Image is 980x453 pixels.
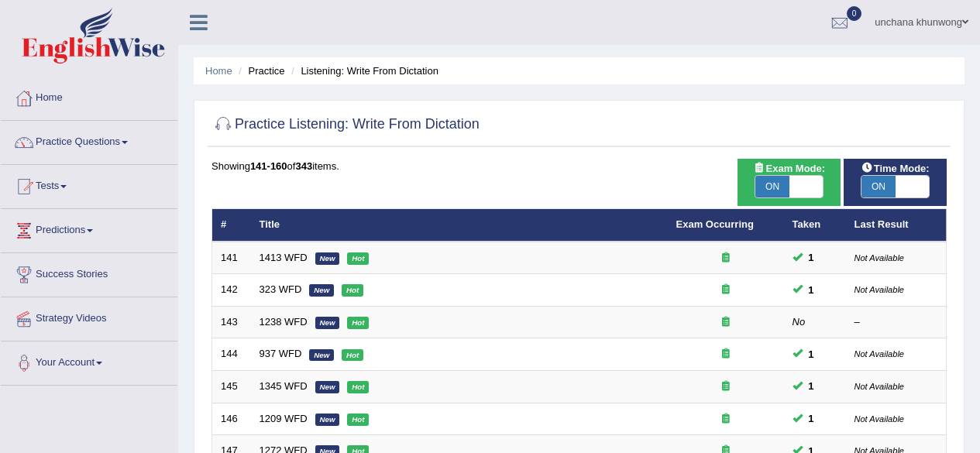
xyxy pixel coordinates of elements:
[855,160,936,177] span: Time Mode:
[295,160,312,172] b: 343
[309,284,334,297] em: New
[1,341,177,380] a: Your Account
[676,218,754,230] a: Exam Occurring
[235,63,284,78] li: Practice
[212,338,251,371] td: 144
[854,414,904,424] small: Not Available
[803,410,820,427] span: You can still take this question
[211,113,480,136] h2: Practice Listening: Write From Dictation
[1,297,177,336] a: Strategy Videos
[212,403,251,435] td: 146
[1,253,177,292] a: Success Stories
[315,317,340,329] em: New
[676,347,775,362] div: Exam occurring question
[315,381,340,393] em: New
[676,412,775,427] div: Exam occurring question
[748,160,831,177] span: Exam Mode:
[784,209,846,242] th: Taken
[347,414,369,426] em: Hot
[212,209,251,242] th: #
[212,371,251,403] td: 145
[212,242,251,274] td: 141
[847,6,862,21] span: 0
[287,63,438,78] li: Listening: Write From Dictation
[260,380,308,392] a: 1345 WFD
[803,346,820,362] span: You can still take this question
[846,209,947,242] th: Last Result
[260,283,302,295] a: 323 WFD
[676,379,775,394] div: Exam occurring question
[861,176,896,197] span: ON
[212,306,251,338] td: 143
[854,253,904,263] small: Not Available
[347,381,369,393] em: Hot
[854,315,938,330] div: –
[260,252,308,263] a: 1413 WFD
[738,159,841,206] div: Show exams occurring in exams
[1,165,177,204] a: Tests
[205,65,232,77] a: Home
[854,349,904,359] small: Not Available
[793,316,806,328] em: No
[803,249,820,266] span: You can still take this question
[342,284,363,297] em: Hot
[250,160,287,172] b: 141-160
[755,176,789,197] span: ON
[676,283,775,297] div: Exam occurring question
[854,382,904,391] small: Not Available
[1,77,177,115] a: Home
[315,252,340,265] em: New
[676,251,775,266] div: Exam occurring question
[1,209,177,248] a: Predictions
[347,252,369,265] em: Hot
[347,317,369,329] em: Hot
[251,209,668,242] th: Title
[212,274,251,307] td: 142
[1,121,177,160] a: Practice Questions
[260,316,308,328] a: 1238 WFD
[309,349,334,362] em: New
[315,414,340,426] em: New
[260,413,308,424] a: 1209 WFD
[211,159,947,173] div: Showing of items.
[803,378,820,394] span: You can still take this question
[260,348,302,359] a: 937 WFD
[803,282,820,298] span: You can still take this question
[854,285,904,294] small: Not Available
[676,315,775,330] div: Exam occurring question
[342,349,363,362] em: Hot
